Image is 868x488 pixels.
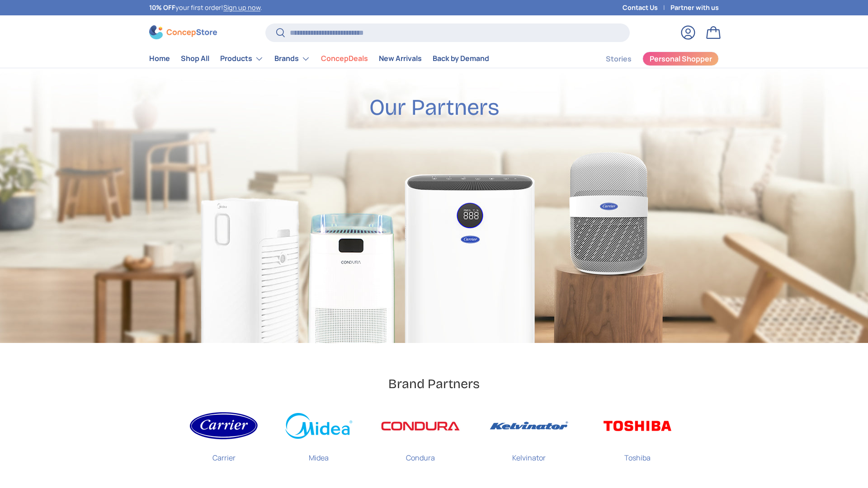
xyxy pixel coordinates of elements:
[379,50,422,67] a: New Arrivals
[642,52,719,66] a: Personal Shopper
[309,445,329,463] p: Midea
[597,407,678,470] a: Toshiba
[584,50,719,68] nav: Secondary
[215,50,269,68] summary: Products
[388,375,480,392] h2: Brand Partners
[623,3,670,13] a: Contact Us
[149,3,175,12] strong: 10% OFF
[269,50,316,68] summary: Brands
[321,50,368,67] a: ConcepDeals
[670,3,719,13] a: Partner with us
[190,407,258,470] a: Carrier
[149,3,262,13] p: your first order! .
[606,50,632,68] a: Stories
[624,445,651,463] p: Toshiba
[274,50,310,68] a: Brands
[149,50,489,68] nav: Primary
[406,445,435,463] p: Condura
[285,407,353,470] a: Midea
[369,94,499,122] h2: Our Partners
[149,25,217,39] img: ConcepStore
[220,50,264,68] a: Products
[223,3,260,12] a: Sign up now
[380,407,461,470] a: Condura
[181,50,209,67] a: Shop All
[488,407,570,470] a: Kelvinator
[512,445,546,463] p: Kelvinator
[433,50,489,67] a: Back by Demand
[212,445,236,463] p: Carrier
[650,55,712,62] span: Personal Shopper
[149,50,170,67] a: Home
